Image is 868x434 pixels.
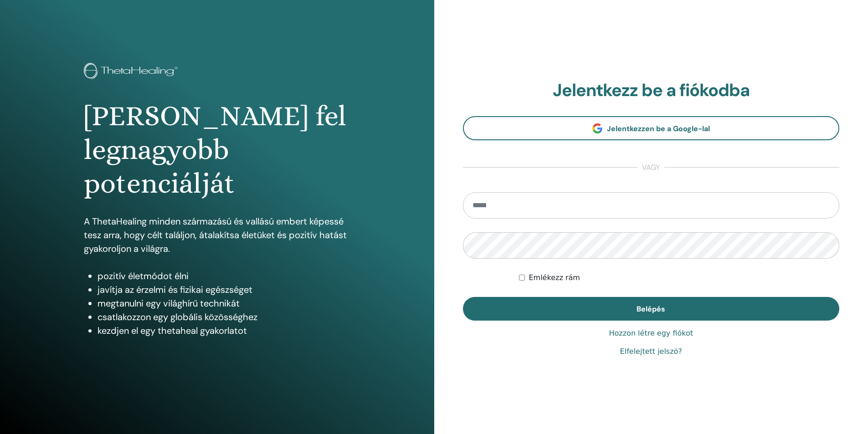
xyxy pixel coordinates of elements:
[519,272,839,283] div: Keep me authenticated indefinitely or until I manually logout
[98,296,350,310] li: megtanulni egy világhírű technikát
[98,324,350,337] li: kezdjen el egy thetaheal gyakorlatot
[637,304,665,314] span: Belépés
[463,80,840,101] h2: Jelentkezz be a fiókodba
[637,162,664,173] span: vagy
[463,297,840,321] button: Belépés
[98,283,350,296] li: javítja az érzelmi és fizikai egészséget
[98,310,350,324] li: csatlakozzon egy globális közösséghez
[463,116,840,140] a: Jelentkezzen be a Google-lal
[620,346,682,357] a: Elfelejtett jelszó?
[84,214,350,255] p: A ThetaHealing minden származású és vallású embert képessé tesz arra, hogy célt találjon, átalakí...
[609,328,693,339] a: Hozzon létre egy fiókot
[84,99,350,201] h1: [PERSON_NAME] fel legnagyobb potenciálját
[98,269,350,283] li: pozitív életmódot élni
[607,124,710,133] span: Jelentkezzen be a Google-lal
[529,272,580,283] label: Emlékezz rám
